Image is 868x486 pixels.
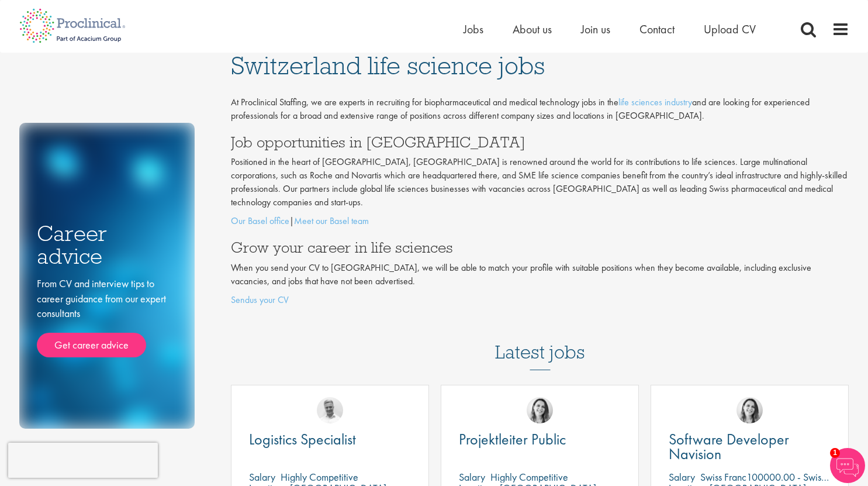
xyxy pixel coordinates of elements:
[669,470,695,484] span: Salary
[317,397,343,423] img: Joshua Bye
[639,22,675,37] a: Contact
[490,470,568,484] p: Highly Competitive
[231,240,849,255] h3: Grow your career in life sciences
[231,294,289,306] a: Sendus your CV
[581,22,610,37] a: Join us
[669,432,831,461] a: Software Developer Navision
[231,96,849,123] p: At Proclinical Staffing, we are experts in recruiting for biopharmaceutical and medical technolog...
[37,333,146,357] a: Get career advice
[231,135,849,150] h3: Job opportunities in [GEOGRAPHIC_DATA]
[231,261,849,288] p: When you send your CV to [GEOGRAPHIC_DATA], we will be able to match your profile with suitable p...
[459,432,621,447] a: Projektleiter Public
[704,22,756,37] a: Upload CV
[527,397,553,423] img: Nur Ergiydiren
[294,215,369,227] a: Meet our Basel team
[669,429,789,464] span: Software Developer Navision
[249,432,411,447] a: Logistics Specialist
[231,50,545,81] span: Switzerland life science jobs
[618,96,692,108] a: life sciences industry
[495,313,585,370] h3: Latest jobs
[736,397,763,423] img: Nur Ergiydiren
[231,215,289,227] a: Our Basel office
[249,429,356,449] span: Logistics Specialist
[464,22,483,37] a: Jobs
[8,443,158,478] iframe: reCAPTCHA
[830,448,865,483] img: Chatbot
[513,22,552,37] a: About us
[281,470,358,484] p: Highly Competitive
[37,276,177,357] div: From CV and interview tips to career guidance from our expert consultants
[249,470,275,484] span: Salary
[830,448,840,458] span: 1
[231,156,849,209] p: Positioned in the heart of [GEOGRAPHIC_DATA], [GEOGRAPHIC_DATA] is renowned around the world for ...
[231,215,849,228] p: |
[37,222,177,267] h3: Career advice
[459,429,566,449] span: Projektleiter Public
[459,470,485,484] span: Salary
